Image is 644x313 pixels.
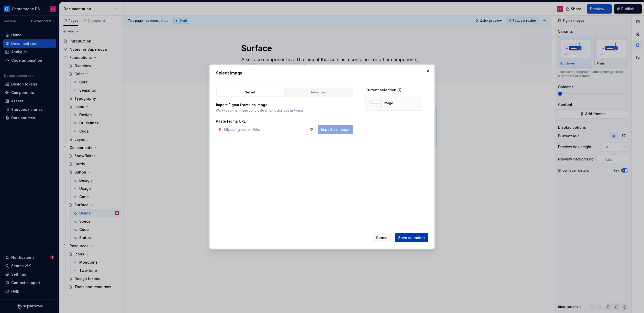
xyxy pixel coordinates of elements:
button: Cancel [373,233,392,242]
div: Current selection (1) [365,88,422,93]
p: Import Figma frame as image [216,102,353,107]
div: Image [384,101,393,105]
h2: Select image [216,70,428,76]
input: https://figma.com/file... [222,125,309,134]
label: Paste Figma URL [216,119,246,124]
div: Advanced [286,90,351,95]
p: We’ll keep this image up to date when it changes in Figma. [216,109,353,113]
button: Save selection [395,233,428,242]
span: Cancel [376,235,388,240]
div: Default [218,90,282,95]
span: Save selection [398,235,425,240]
